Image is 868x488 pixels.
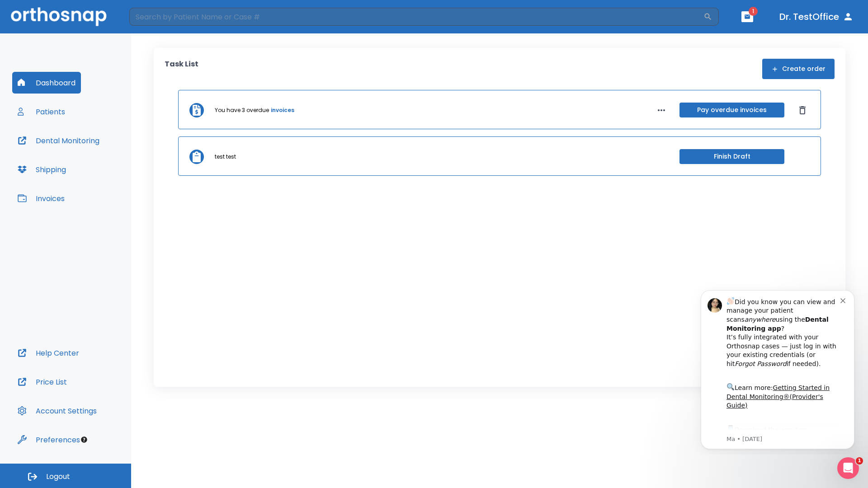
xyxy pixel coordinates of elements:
[39,142,153,188] div: Download the app: | ​ Let us know if you need help getting started!
[46,472,70,482] span: Logout
[12,101,71,122] button: Patients
[215,106,269,114] p: You have 3 overdue
[80,436,88,444] div: Tooltip anchor
[776,9,857,25] button: Dr. TestOffice
[762,59,835,79] button: Create order
[837,457,859,479] iframe: Intercom live chat
[215,153,236,161] p: test test
[687,282,868,455] iframe: Intercom notifications message
[12,400,102,422] button: Account Settings
[679,149,784,164] button: Finish Draft
[12,188,70,209] button: Invoices
[12,342,85,364] button: Help Center
[11,7,107,26] img: Orthosnap
[12,159,71,180] button: Shipping
[679,103,784,117] button: Pay overdue invoices
[795,103,810,117] button: Dismiss
[12,72,81,94] button: Dashboard
[856,457,863,465] span: 1
[39,153,153,161] p: Message from Ma, sent 6w ago
[39,144,120,160] a: App Store
[12,130,105,151] button: Dental Monitoring
[12,371,72,393] button: Price List
[12,429,85,450] button: Preferences
[271,106,294,114] a: invoices
[749,7,758,16] span: 1
[165,59,198,79] p: Task List
[129,8,703,26] input: Search by Patient Name or Case #
[153,14,160,21] button: Dismiss notification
